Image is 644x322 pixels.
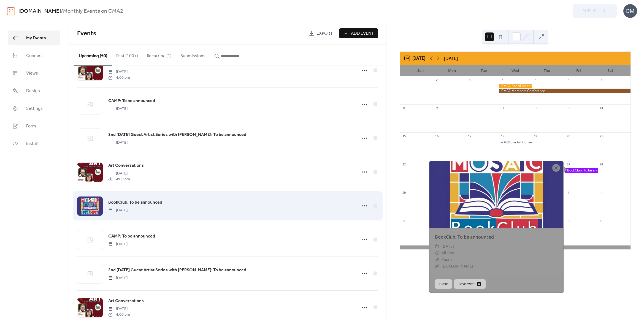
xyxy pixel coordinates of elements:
div: 9 [435,106,439,110]
div: CMA2 Board Meeting [499,84,532,88]
div: 21 [599,134,604,138]
div: 15 [402,134,406,138]
span: [DATE] [108,241,128,247]
a: Export [305,28,337,38]
a: My Events [8,31,60,45]
span: [DATE] [108,106,128,112]
span: 4:00pm [504,140,517,145]
div: Sat [594,65,626,76]
img: logo [7,7,15,15]
div: ​ [435,263,439,269]
span: Events [77,28,96,40]
a: CAMP: To be announced [108,233,155,240]
div: 12 [534,106,538,110]
span: [DATE] [108,140,128,146]
div: Sun [405,65,436,76]
a: Install [8,136,60,151]
button: Past (100+) [112,45,142,65]
div: Thu [531,65,563,76]
span: Form [26,123,36,130]
a: [DOMAIN_NAME] [18,6,61,17]
span: Zoom [442,256,452,263]
span: 2nd [DATE] Guest Artist Series with [PERSON_NAME]: To be announced [108,267,246,274]
span: Views [26,70,38,77]
span: 2nd [DATE] Guest Artist Series with [PERSON_NAME]: To be announced [108,132,246,138]
div: BookClub: To be announced [565,168,597,173]
div: [DATE] [444,55,458,62]
div: 5 [534,78,538,82]
button: Close [435,279,452,289]
div: 11 [500,106,505,110]
div: 13 [566,106,570,110]
a: BookClub: To be announced [108,199,162,206]
span: Export [316,30,333,37]
button: Recurring (1) [142,45,176,65]
span: [DATE] [108,275,128,281]
span: Connect [26,53,43,59]
div: ​ [435,250,439,256]
button: Save event [454,279,486,289]
div: 27 [566,162,570,167]
div: 1 [402,78,406,82]
span: My Events [26,35,46,42]
div: Fri [563,65,594,76]
a: Connect [8,48,60,63]
div: 4 [500,78,505,82]
a: BookClub: To be announced [435,234,494,240]
span: CAMP: To be announced [108,98,155,104]
a: Views [8,66,60,81]
a: 2nd [DATE] Guest Artist Series with [PERSON_NAME]: To be announced [108,267,246,274]
div: Art Conversations [517,140,544,145]
span: Design [26,88,40,94]
a: Add Event [339,28,378,38]
span: [DATE] [442,243,454,250]
a: Art Conversations [108,162,144,169]
div: ​ [435,256,439,263]
div: 6 [566,78,570,82]
a: Art Conversations [108,298,144,305]
div: 2 [435,78,439,82]
span: Settings [26,105,43,112]
div: 18 [500,134,505,138]
span: Add Event [351,30,374,37]
div: ​ [435,243,439,250]
a: [DOMAIN_NAME] [442,263,473,269]
span: Art Conversations [108,298,144,304]
div: 3 [468,78,472,82]
div: 20 [566,134,570,138]
div: 14 [599,106,604,110]
div: 10 [566,219,570,223]
span: [DATE] [108,208,128,213]
div: 5 [402,219,406,223]
div: 11 [599,219,604,223]
button: 24[DATE] [403,54,427,62]
div: 29 [402,190,406,195]
div: 17 [468,134,472,138]
a: Design [8,83,60,98]
div: Wed [499,65,531,76]
div: 7 [599,78,604,82]
span: [DATE] [108,171,130,176]
div: 19 [534,134,538,138]
b: Monthly Events on CMA2 [63,6,123,17]
a: 2nd [DATE] Guest Artist Series with [PERSON_NAME]: To be announced [108,131,246,138]
span: 4:00 pm [108,176,130,182]
div: 22 [402,162,406,167]
div: 4 [599,190,604,195]
div: Tue [468,65,500,76]
span: CAMP: To be announced [108,233,155,240]
div: 3 [566,190,570,195]
button: Submissions [176,45,210,65]
div: 8 [402,106,406,110]
a: CAMP: To be announced [108,97,155,105]
div: DM [623,4,637,18]
div: 28 [599,162,604,167]
a: Form [8,119,60,133]
span: 4:00 pm [108,312,130,318]
span: 4:00 pm [108,75,130,81]
div: Art Conversations [499,140,532,145]
div: 10 [468,106,472,110]
span: All day [442,250,454,256]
